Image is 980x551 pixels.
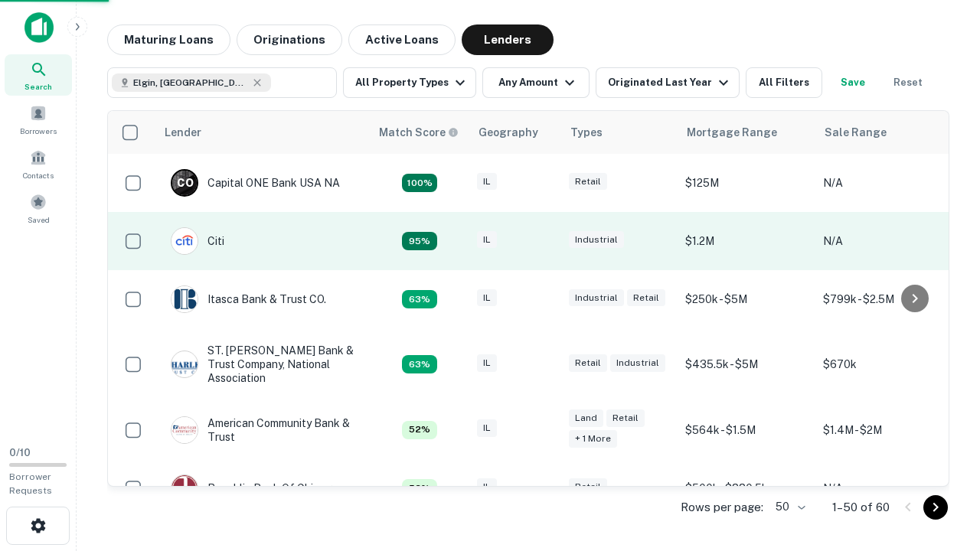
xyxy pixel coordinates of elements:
[462,24,554,55] button: Lenders
[171,227,224,255] div: Citi
[832,498,890,517] p: 1–50 of 60
[171,474,338,502] div: Republic Bank Of Chicago
[569,231,624,249] div: Industrial
[155,111,370,154] th: Lender
[569,289,624,307] div: Industrial
[678,154,815,212] td: $125M
[678,328,815,401] td: $435.5k - $5M
[9,447,31,458] span: 0 / 10
[477,231,497,249] div: IL
[596,67,740,98] button: Originated Last Year
[171,344,354,386] div: ST. [PERSON_NAME] Bank & Trust Company, National Association
[569,478,607,496] div: Retail
[177,175,193,191] p: C O
[379,124,456,141] h6: Match Score
[678,212,815,270] td: $1.2M
[402,421,437,439] div: Capitalize uses an advanced AI algorithm to match your search with the best lender. The match sco...
[884,67,933,98] button: Reset
[687,123,777,142] div: Mortgage Range
[5,99,72,140] a: Borrowers
[23,169,54,181] span: Contacts
[608,73,733,92] div: Originated Last Year
[678,401,815,459] td: $564k - $1.5M
[828,67,877,98] button: Save your search to get updates of matches that match your search criteria.
[678,111,815,154] th: Mortgage Range
[815,111,953,154] th: Sale Range
[769,496,808,518] div: 50
[479,123,538,142] div: Geography
[402,290,437,308] div: Capitalize uses an advanced AI algorithm to match your search with the best lender. The match sco...
[24,12,54,43] img: capitalize-icon.png
[107,24,230,55] button: Maturing Loans
[469,111,561,154] th: Geography
[28,214,50,226] span: Saved
[165,123,201,142] div: Lender
[815,459,953,517] td: N/A
[402,355,437,373] div: Capitalize uses an advanced AI algorithm to match your search with the best lender. The match sco...
[133,76,248,90] span: Elgin, [GEOGRAPHIC_DATA], [GEOGRAPHIC_DATA]
[569,430,617,448] div: + 1 more
[678,459,815,517] td: $500k - $880.5k
[815,270,953,328] td: $799k - $2.5M
[20,125,57,137] span: Borrowers
[237,24,342,55] button: Originations
[171,285,326,313] div: Itasca Bank & Trust CO.
[477,173,497,191] div: IL
[570,123,603,142] div: Types
[815,154,953,212] td: N/A
[477,478,497,496] div: IL
[815,328,953,401] td: $670k
[171,169,340,197] div: Capital ONE Bank USA NA
[379,124,459,141] div: Capitalize uses an advanced AI algorithm to match your search with the best lender. The match sco...
[678,270,815,328] td: $250k - $5M
[402,232,437,250] div: Capitalize uses an advanced AI algorithm to match your search with the best lender. The match sco...
[561,111,678,154] th: Types
[171,351,198,377] img: picture
[477,354,497,372] div: IL
[746,67,822,98] button: All Filters
[825,123,887,142] div: Sale Range
[9,471,52,496] span: Borrower Requests
[569,354,607,372] div: Retail
[681,498,763,517] p: Rows per page:
[24,80,52,93] span: Search
[5,54,72,96] a: Search
[171,416,354,444] div: American Community Bank & Trust
[370,111,469,154] th: Capitalize uses an advanced AI algorithm to match your search with the best lender. The match sco...
[569,173,607,191] div: Retail
[477,289,497,307] div: IL
[815,212,953,270] td: N/A
[171,286,198,312] img: picture
[482,67,590,98] button: Any Amount
[815,401,953,459] td: $1.4M - $2M
[606,409,645,427] div: Retail
[402,479,437,497] div: Capitalize uses an advanced AI algorithm to match your search with the best lender. The match sco...
[348,24,456,55] button: Active Loans
[627,289,665,307] div: Retail
[5,143,72,184] a: Contacts
[610,354,665,372] div: Industrial
[171,417,198,443] img: picture
[343,67,476,98] button: All Property Types
[569,409,603,427] div: Land
[5,187,72,229] a: Saved
[171,228,198,254] img: picture
[477,419,497,437] div: IL
[923,495,948,520] button: Go to next page
[402,174,437,192] div: Capitalize uses an advanced AI algorithm to match your search with the best lender. The match sco...
[171,475,198,501] img: picture
[903,429,980,502] iframe: Chat Widget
